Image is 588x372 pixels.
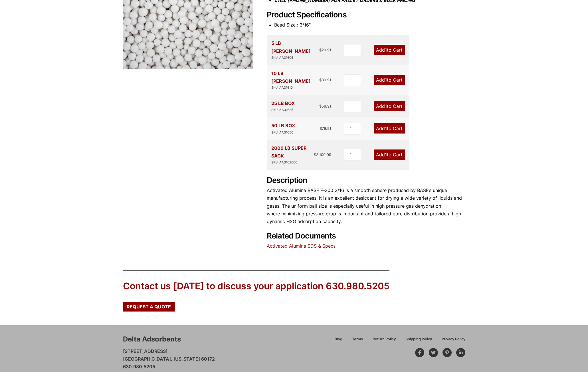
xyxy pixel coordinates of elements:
[385,152,387,157] span: 1
[267,243,336,249] a: Activated Alumina SDS & Specs
[385,103,387,109] span: 1
[271,122,295,135] div: 50 LB BOX
[271,130,295,135] div: SKU: AA31650
[123,280,389,293] div: Contact us [DATE] to discuss your application 630.980.5205
[271,70,320,90] div: 10 LB [PERSON_NAME]
[374,45,405,55] a: Add1to Cart
[352,337,363,341] span: Terms
[368,336,401,346] a: Return Policy
[320,126,331,131] bdi: 79.91
[314,152,316,157] span: $
[319,104,331,108] bdi: 58.91
[385,47,387,53] span: 1
[319,78,322,82] span: $
[347,336,368,346] a: Terms
[437,336,465,346] a: Privacy Policy
[319,78,331,82] bdi: 39.91
[271,55,320,60] div: SKU: AA31605
[271,160,314,165] div: SKU: AA3162000
[267,10,465,20] h2: Product Specifications
[271,107,295,113] div: SKU: AA31625
[123,302,175,312] a: Request a Quote
[330,336,347,346] a: Blog
[314,152,331,157] bdi: 3,100.99
[319,104,322,108] span: $
[373,337,396,341] span: Return Policy
[274,21,465,29] li: Bead Size : 3/16"
[335,337,342,341] span: Blog
[374,75,405,85] a: Add1to Cart
[374,149,405,160] a: Add1to Cart
[385,77,387,83] span: 1
[385,126,387,131] span: 1
[319,48,331,52] bdi: 29.91
[127,304,171,309] span: Request a Quote
[123,334,181,344] div: Delta Adsorbents
[319,48,322,52] span: $
[271,39,320,60] div: 5 LB [PERSON_NAME]
[267,187,465,225] p: Activated Alumina BASF F-200 3/16 is a smooth sphere produced by BASF’s unique manufacturing proc...
[271,100,295,113] div: 25 LB BOX
[320,126,322,131] span: $
[267,176,465,185] h2: Description
[271,85,320,90] div: SKU: AA31610
[374,101,405,111] a: Add1to Cart
[405,337,432,341] span: Shipping Policy
[401,336,437,346] a: Shipping Policy
[374,123,405,134] a: Add1to Cart
[442,337,465,341] span: Privacy Policy
[271,144,314,165] div: 2000 LB SUPER SACK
